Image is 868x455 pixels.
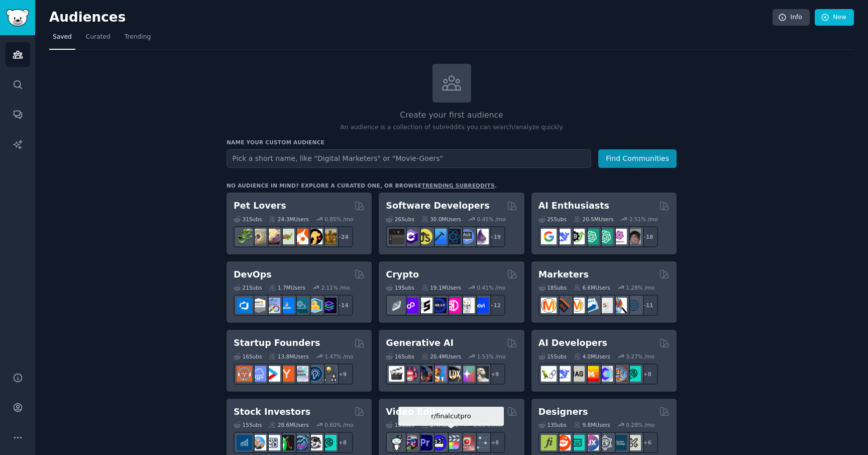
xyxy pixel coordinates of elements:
[611,298,627,313] img: MarketingResearch
[293,435,308,450] img: StocksAndTrading
[477,216,506,223] div: 0.45 % /mo
[538,200,609,212] h2: AI Enthusiasts
[403,298,418,313] img: 0xPolygon
[541,435,557,450] img: typography
[459,298,475,313] img: CryptoNews
[251,435,266,450] img: ValueInvesting
[583,366,599,382] img: MistralAI
[237,435,252,450] img: dividends
[53,33,72,42] span: Saved
[538,353,567,360] div: 15 Sub s
[389,435,404,450] img: gopro
[574,421,610,428] div: 9.8M Users
[477,284,506,291] div: 0.41 % /mo
[324,421,353,428] div: 0.60 % /mo
[417,366,432,382] img: deepdream
[386,200,489,212] h2: Software Developers
[484,432,505,453] div: + 8
[597,298,613,313] img: googleads
[431,435,447,450] img: VideoEditors
[227,123,677,132] p: An audience is a collection of subreddits you can search/analyze quickly
[484,226,505,247] div: + 19
[293,366,308,382] img: indiehackers
[332,295,353,316] div: + 14
[321,298,337,313] img: PlatformEngineers
[474,421,502,428] div: 2.01 % /mo
[49,10,773,26] h2: Audiences
[421,216,461,223] div: 30.0M Users
[541,298,557,313] img: content_marketing
[237,229,252,244] img: herpetology
[307,366,322,382] img: Entrepreneurship
[625,229,641,244] img: ArtificalIntelligence
[538,421,567,428] div: 13 Sub s
[265,229,280,244] img: leopardgeckos
[637,432,658,453] div: + 6
[403,435,418,450] img: editors
[269,353,308,360] div: 13.8M Users
[251,229,266,244] img: ballpython
[265,366,280,382] img: startup
[538,337,607,349] h2: AI Developers
[569,435,585,450] img: UI_Design
[293,298,308,313] img: platformengineering
[629,216,658,223] div: 2.51 % /mo
[583,298,599,313] img: Emailmarketing
[265,298,280,313] img: Docker_DevOps
[279,298,294,313] img: DevOpsLinks
[459,366,475,382] img: starryai
[234,337,320,349] h2: Startup Founders
[307,298,322,313] img: aws_cdk
[555,435,571,450] img: logodesign
[445,298,461,313] img: defiblockchain
[269,216,308,223] div: 24.3M Users
[332,226,353,247] div: + 24
[251,366,266,382] img: SaaS
[389,229,404,244] img: software
[82,29,114,50] a: Curated
[234,406,310,418] h2: Stock Investors
[417,298,432,313] img: ethstaker
[574,284,610,291] div: 6.6M Users
[227,109,677,122] h2: Create your first audience
[269,421,308,428] div: 28.6M Users
[473,298,489,313] img: defi_
[459,435,475,450] img: Youtubevideo
[49,29,75,50] a: Saved
[626,284,655,291] div: 1.28 % /mo
[386,337,454,349] h2: Generative AI
[293,229,308,244] img: cockatiel
[234,216,262,223] div: 31 Sub s
[403,366,418,382] img: dalle2
[538,284,567,291] div: 18 Sub s
[538,406,588,418] h2: Designers
[473,366,489,382] img: DreamBooth
[421,183,494,189] a: trending subreddits
[538,216,567,223] div: 25 Sub s
[445,366,461,382] img: FluxAI
[538,268,589,281] h2: Marketers
[773,9,810,26] a: Info
[597,366,613,382] img: OpenSourceAI
[541,229,557,244] img: GoogleGeminiAI
[625,298,641,313] img: OnlineMarketing
[234,353,262,360] div: 16 Sub s
[403,229,418,244] img: csharp
[445,229,461,244] img: reactnative
[227,182,497,189] div: No audience in mind? Explore a curated one, or browse .
[569,229,585,244] img: AItoolsCatalog
[625,366,641,382] img: AIDevelopersSociety
[125,33,151,42] span: Trending
[421,284,461,291] div: 19.1M Users
[269,284,305,291] div: 1.7M Users
[431,298,447,313] img: web3
[332,432,353,453] div: + 8
[555,229,571,244] img: DeepSeek
[583,435,599,450] img: UXDesign
[541,366,557,382] img: LangChain
[484,363,505,385] div: + 9
[459,229,475,244] img: AskComputerScience
[626,353,655,360] div: 3.27 % /mo
[477,353,506,360] div: 1.53 % /mo
[279,229,294,244] img: turtle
